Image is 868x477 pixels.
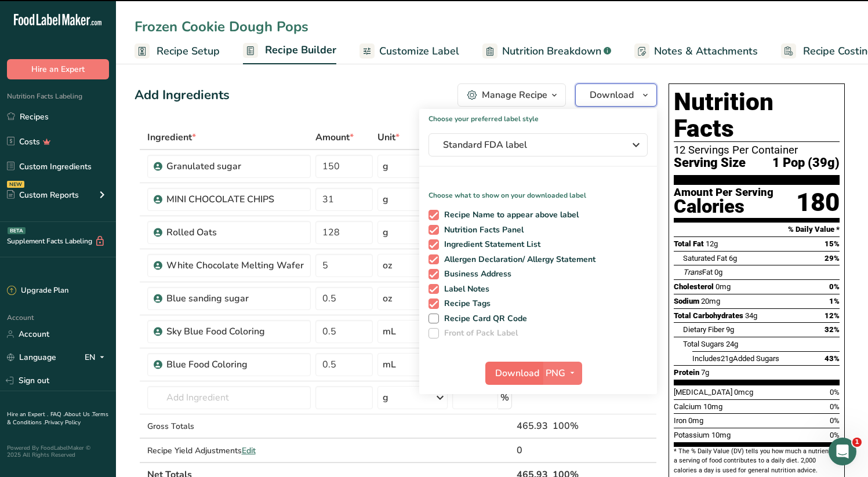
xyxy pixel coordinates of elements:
[64,410,92,418] a: About Us .
[428,133,648,156] button: Standard FDA label
[166,292,304,305] div: Blue sanding sugar
[721,354,733,363] span: 21g
[50,410,64,418] a: FAQ .
[265,42,336,58] span: Recipe Builder
[439,254,596,265] span: Allergen Declaration/ Allergy Statement
[383,391,388,405] div: g
[482,38,611,64] a: Nutrition Breakdown
[674,297,699,305] span: Sodium
[745,311,757,320] span: 34g
[674,447,840,475] section: * The % Daily Value (DV) tells you how much a nutrient in a serving of food contributes to a dail...
[166,358,304,372] div: Blue Food Coloring
[726,325,734,334] span: 9g
[674,223,840,236] section: % Daily Value *
[315,130,354,144] span: Amount
[674,198,773,215] div: Calories
[439,239,541,250] span: Ingredient Statement List
[135,38,220,64] a: Recipe Setup
[575,83,657,107] button: Download
[135,86,230,105] div: Add Ingredients
[166,258,304,272] div: White Chocolate Melting Wafer
[701,297,720,305] span: 20mg
[688,416,703,425] span: 0mg
[502,43,601,59] span: Nutrition Breakdown
[674,156,746,170] span: Serving Size
[654,43,758,59] span: Notes & Attachments
[683,268,713,276] span: Fat
[439,314,528,324] span: Recipe Card QR Code
[85,351,109,365] div: EN
[674,416,687,425] span: Iron
[829,282,840,291] span: 0%
[7,410,108,427] a: Terms & Conditions .
[542,362,582,385] button: PNG
[7,59,109,79] button: Hire an Expert
[796,187,840,218] div: 180
[7,285,68,297] div: Upgrade Plan
[546,366,565,380] span: PNG
[674,388,732,396] span: [MEDICAL_DATA]
[852,438,862,447] span: 1
[825,311,840,320] span: 12%
[359,38,459,64] a: Customize Label
[711,431,731,439] span: 10mg
[147,130,196,144] span: Ingredient
[703,402,722,411] span: 10mg
[439,298,491,309] span: Recipe Tags
[457,83,566,107] button: Manage Recipe
[830,402,840,411] span: 0%
[553,419,602,433] div: 100%
[8,227,26,234] div: BETA
[383,258,392,272] div: oz
[7,445,109,458] div: Powered By FoodLabelMaker © 2025 All Rights Reserved
[495,366,539,380] span: Download
[674,187,773,198] div: Amount Per Serving
[7,181,24,188] div: NEW
[825,254,840,263] span: 29%
[829,438,856,465] iframe: Intercom live chat
[674,144,840,156] div: 12 Servings Per Container
[726,340,738,348] span: 24g
[147,445,311,457] div: Recipe Yield Adjustments
[692,354,779,363] span: Includes Added Sugars
[674,402,702,411] span: Calcium
[242,445,256,456] span: Edit
[674,311,743,320] span: Total Carbohydrates
[590,88,634,102] span: Download
[166,225,304,239] div: Rolled Oats
[683,325,724,334] span: Dietary Fiber
[379,43,459,59] span: Customize Label
[243,37,336,65] a: Recipe Builder
[701,368,709,377] span: 7g
[439,328,518,338] span: Front of Pack Label
[7,347,56,367] a: Language
[716,282,731,291] span: 0mg
[734,388,753,396] span: 0mcg
[683,268,702,276] i: Trans
[674,239,704,248] span: Total Fat
[634,38,758,64] a: Notes & Attachments
[825,325,840,334] span: 32%
[439,269,512,279] span: Business Address
[674,368,699,377] span: Protein
[683,254,727,263] span: Saturated Fat
[825,239,840,248] span: 15%
[419,181,657,201] p: Choose what to show on your downloaded label
[517,419,548,433] div: 465.93
[443,138,617,152] span: Standard FDA label
[7,189,79,201] div: Custom Reports
[383,225,388,239] div: g
[674,89,840,142] h1: Nutrition Facts
[45,418,81,427] a: Privacy Policy
[7,410,48,418] a: Hire an Expert .
[485,362,542,385] button: Download
[439,284,490,294] span: Label Notes
[383,192,388,206] div: g
[830,416,840,425] span: 0%
[714,268,722,276] span: 0g
[383,159,388,173] div: g
[147,420,311,432] div: Gross Totals
[830,431,840,439] span: 0%
[517,443,548,457] div: 0
[383,325,396,338] div: mL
